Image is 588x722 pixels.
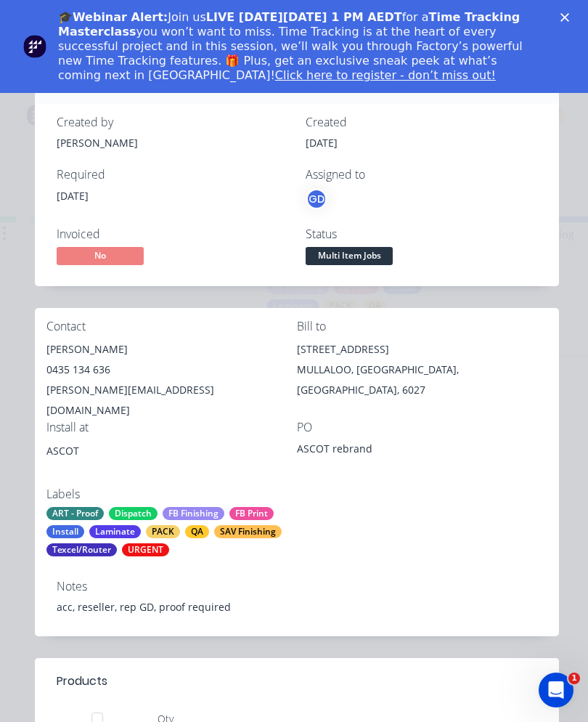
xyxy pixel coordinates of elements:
div: FB Finishing [163,507,224,520]
div: Install [46,525,84,538]
span: [DATE] [306,136,338,150]
div: Assigned to [306,168,537,182]
div: ASCOT [46,441,297,487]
div: ART - Proof [46,507,104,520]
div: QA [185,525,209,538]
span: No [57,247,144,265]
span: [DATE] [57,189,89,203]
img: Profile image for Team [23,35,46,58]
div: Install at [46,421,297,434]
div: MULLALOO, [GEOGRAPHIC_DATA], [GEOGRAPHIC_DATA], 6027 [297,360,547,400]
iframe: Intercom live chat [539,673,573,707]
div: Created by [57,115,288,129]
div: ASCOT [46,441,297,461]
div: [PERSON_NAME]0435 134 636[PERSON_NAME][EMAIL_ADDRESS][DOMAIN_NAME] [46,339,297,421]
div: [PERSON_NAME][EMAIL_ADDRESS][DOMAIN_NAME] [46,380,297,421]
div: PO [297,421,547,434]
div: 0435 134 636 [46,360,297,380]
div: Laminate [89,525,141,538]
div: SAV Finishing [214,525,282,538]
div: acc, reseller, rep GD, proof required [57,599,537,614]
div: [PERSON_NAME] [46,339,297,360]
div: Contact [46,320,297,333]
div: Status [306,227,537,241]
div: PACK [146,525,180,538]
div: Close [560,13,575,22]
button: Multi Item Jobs [306,247,393,269]
span: 1 [568,673,580,684]
div: [STREET_ADDRESS]MULLALOO, [GEOGRAPHIC_DATA], [GEOGRAPHIC_DATA], 6027 [297,339,547,400]
div: [STREET_ADDRESS] [297,339,547,360]
div: Labels [46,487,297,501]
div: Required [57,168,288,182]
div: [PERSON_NAME] [57,135,288,150]
button: GD [306,188,327,210]
a: Click here to register - don’t miss out! [275,68,496,82]
div: ASCOT rebrand [297,441,478,461]
b: LIVE [DATE][DATE] 1 PM AEDT [206,10,402,24]
div: Dispatch [109,507,158,520]
div: Created [306,115,537,129]
div: Invoiced [57,227,288,241]
div: URGENT [122,543,169,556]
div: Join us for a you won’t want to miss. Time Tracking is at the heart of every successful project a... [58,10,542,83]
span: Multi Item Jobs [306,247,393,265]
div: Bill to [297,320,547,333]
b: 🎓Webinar Alert: [58,10,168,24]
div: Products [57,673,107,690]
div: Texcel/Router [46,543,117,556]
div: Notes [57,580,537,593]
div: FB Print [229,507,274,520]
b: Time Tracking Masterclass [58,10,520,38]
